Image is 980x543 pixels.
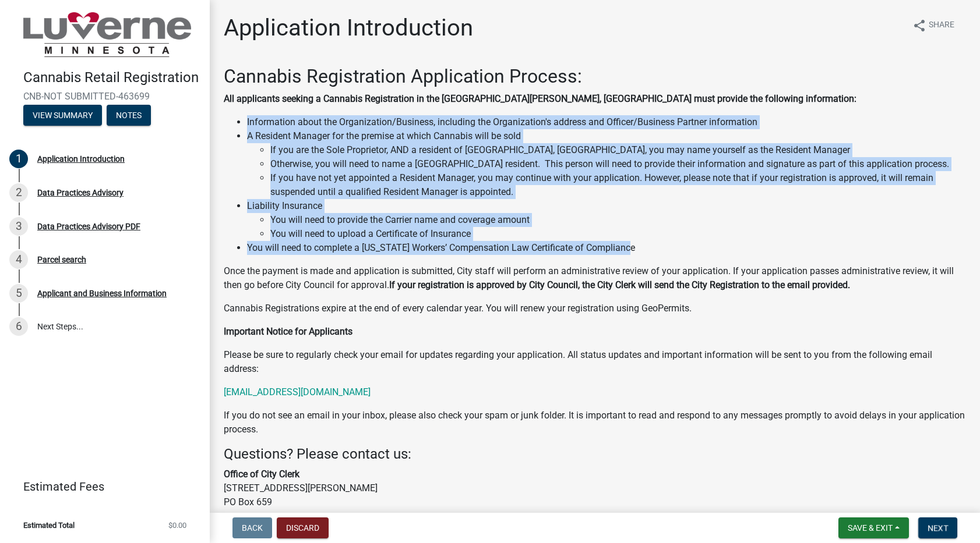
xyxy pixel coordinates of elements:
[23,105,102,126] button: View Summary
[9,475,191,498] a: Estimated Fees
[270,213,966,227] li: You will need to provide the Carrier name and coverage amount
[247,241,966,255] li: You will need to complete a [US_STATE] Workers’ Compensation Law Certificate of Compliance
[224,467,966,523] p: [STREET_ADDRESS][PERSON_NAME] PO Box 659 [GEOGRAPHIC_DATA], MN 56156
[224,65,966,87] h2: Cannabis Registration Application Process:
[270,157,966,171] li: Otherwise, you will need to name a [GEOGRAPHIC_DATA] resident. This person will need to provide t...
[912,19,926,33] i: share
[23,91,186,102] span: CNB-NOT SUBMITTED-463699
[242,523,263,533] span: Back
[903,14,964,37] button: shareShare
[9,150,28,168] div: 1
[23,521,75,529] span: Estimated Total
[247,129,966,199] li: A Resident Manager for the premise at which Cannabis will be sold
[224,264,966,292] p: Once the payment is made and application is submitted, City staff will perform an administrative ...
[224,326,352,337] strong: Important Notice for Applicants
[270,143,966,157] li: If you are the Sole Proprietor, AND a resident of [GEOGRAPHIC_DATA], [GEOGRAPHIC_DATA], you may n...
[928,523,948,533] span: Next
[224,409,966,436] p: If you do not see an email in your inbox, please also check your spam or junk folder. It is impor...
[9,250,28,269] div: 4
[9,183,28,202] div: 2
[389,279,850,290] strong: If your registration is approved by City Council, the City Clerk will send the City Registration ...
[9,284,28,303] div: 5
[23,111,102,120] wm-modal-confirm: Summary
[224,386,371,398] a: [EMAIL_ADDRESS][DOMAIN_NAME]
[168,521,186,529] span: $0.00
[224,348,966,376] p: Please be sure to regularly check your email for updates regarding your application. All status u...
[224,14,473,42] h1: Application Introduction
[9,217,28,236] div: 3
[23,69,200,86] h4: Cannabis Retail Registration
[37,289,167,297] div: Applicant and Business Information
[37,155,125,163] div: Application Introduction
[37,255,86,264] div: Parcel search
[918,517,957,538] button: Next
[23,12,191,57] img: City of Luverne, Minnesota
[107,111,151,120] wm-modal-confirm: Notes
[224,446,966,463] h4: Questions? Please contact us:
[9,317,28,336] div: 6
[247,199,966,241] li: Liability Insurance
[929,19,954,33] span: Share
[224,93,856,104] strong: All applicants seeking a Cannabis Registration in the [GEOGRAPHIC_DATA][PERSON_NAME], [GEOGRAPHIC...
[232,517,272,538] button: Back
[270,227,966,241] li: You will need to upload a Certificate of Insurance
[838,517,909,538] button: Save & Exit
[107,105,151,126] button: Notes
[277,517,329,538] button: Discard
[270,171,966,199] li: If you have not yet appointed a Resident Manager, you may continue with your application. However...
[224,469,299,480] strong: Office of City Clerk
[37,189,124,197] div: Data Practices Advisory
[224,301,966,315] p: Cannabis Registrations expire at the end of every calendar year. You will renew your registration...
[848,523,893,533] span: Save & Exit
[37,222,140,230] div: Data Practices Advisory PDF
[247,115,966,129] li: Information about the Organization/Business, including the Organization's address and Officer/Bus...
